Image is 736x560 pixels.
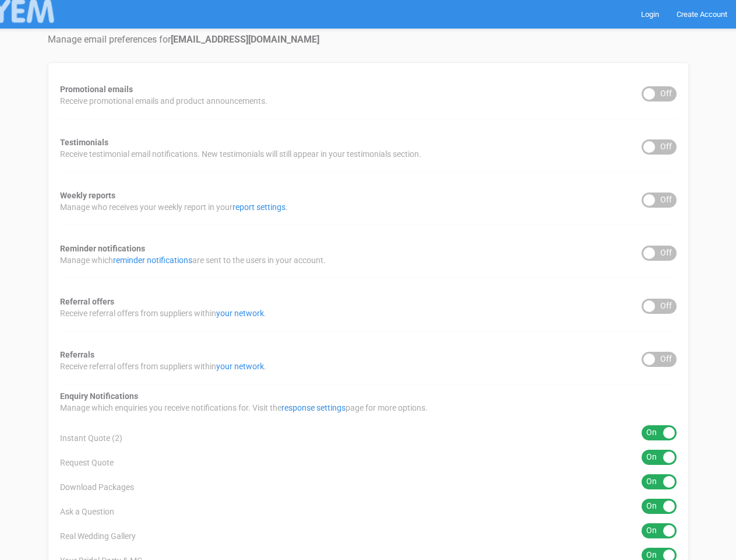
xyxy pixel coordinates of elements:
[60,95,267,107] span: Receive promotional emails and product announcements.
[60,201,288,213] span: Manage who receives your weekly report in your .
[60,432,122,444] span: Instant Quote (2)
[60,457,114,468] span: Request Quote
[60,254,326,266] span: Manage which are sent to the users in your account.
[60,402,428,414] span: Manage which enquiries you receive notifications for. Visit the page for more options.
[60,350,94,359] strong: Referrals
[113,256,192,265] a: reminder notifications
[171,34,319,45] strong: [EMAIL_ADDRESS][DOMAIN_NAME]
[60,506,114,517] span: Ask a Question
[60,360,266,372] span: Receive referral offers from suppliers within .
[60,391,138,401] strong: Enquiry Notifications
[60,85,133,94] strong: Promotional emails
[60,307,266,319] span: Receive referral offers from suppliers within .
[60,138,108,147] strong: Testimonials
[60,297,114,306] strong: Referral offers
[60,530,136,542] span: Real Wedding Gallery
[216,362,264,371] a: your network
[216,309,264,318] a: your network
[60,244,145,253] strong: Reminder notifications
[281,403,346,412] a: response settings
[233,202,286,212] a: report settings
[60,191,115,200] strong: Weekly reports
[60,481,134,493] span: Download Packages
[48,34,689,45] h4: Manage email preferences for
[60,148,421,160] span: Receive testimonial email notifications. New testimonials will still appear in your testimonials ...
